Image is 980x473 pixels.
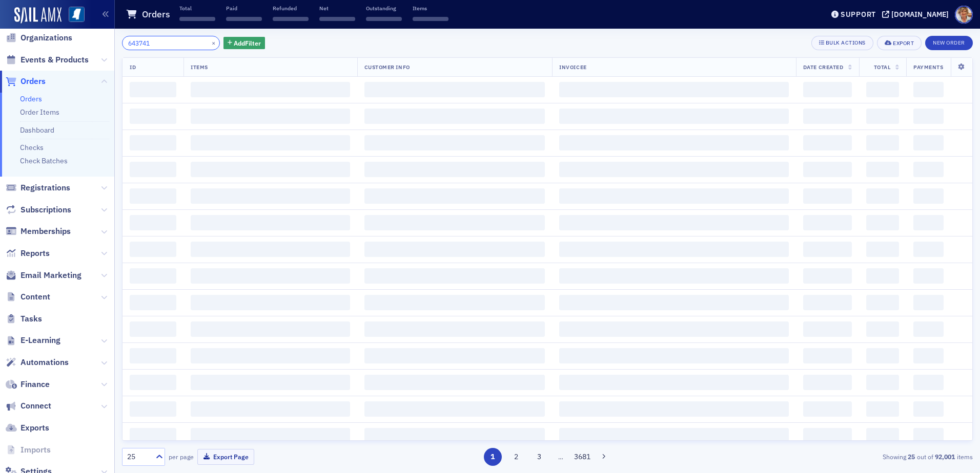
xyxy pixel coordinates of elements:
strong: 25 [906,452,917,461]
span: ‌ [866,242,899,257]
span: ‌ [803,242,852,257]
span: ‌ [559,135,789,150]
span: ‌ [191,375,350,390]
p: Items [413,5,448,12]
span: ‌ [559,348,789,363]
span: ‌ [559,242,789,257]
span: Add Filter [234,38,261,48]
div: [DOMAIN_NAME] [891,10,949,19]
button: × [209,38,218,47]
span: ‌ [191,109,350,124]
span: ‌ [319,17,355,21]
span: ‌ [803,375,852,390]
span: ‌ [866,401,899,417]
span: ‌ [866,295,899,310]
button: New Order [925,36,973,50]
span: ‌ [913,428,944,443]
span: E-Learning [21,335,60,346]
span: Organizations [21,32,72,44]
span: ‌ [559,268,789,284]
span: ‌ [191,215,350,230]
span: ‌ [559,188,789,204]
div: Support [841,10,876,19]
span: ‌ [364,242,545,257]
a: View Homepage [62,7,85,24]
span: ‌ [191,348,350,363]
span: ‌ [559,321,789,337]
span: ‌ [179,17,215,21]
span: ‌ [913,215,944,230]
span: Email Marketing [21,270,81,281]
span: ‌ [866,428,899,443]
span: ‌ [364,295,545,310]
a: Order Items [20,107,59,117]
p: Refunded [273,5,309,12]
span: ‌ [364,82,545,97]
span: ‌ [364,135,545,150]
img: SailAMX [69,7,85,23]
button: Export Page [197,449,254,465]
span: ‌ [559,428,789,443]
span: ‌ [130,375,176,390]
div: Showing out of items [697,452,973,461]
span: ‌ [130,295,176,310]
span: Customer Info [364,63,410,71]
span: ‌ [803,321,852,337]
a: Connect [6,400,51,412]
span: Tasks [21,313,42,325]
a: Registrations [6,182,70,193]
span: ‌ [130,242,176,257]
span: ‌ [913,321,944,337]
span: ‌ [130,428,176,443]
span: ‌ [559,109,789,124]
span: ‌ [191,135,350,150]
span: Finance [21,379,50,390]
button: [DOMAIN_NAME] [882,11,952,18]
span: Registrations [21,182,70,193]
span: ‌ [866,321,899,337]
span: ‌ [803,268,852,284]
span: Profile [955,6,973,24]
p: Paid [226,5,262,12]
span: Imports [21,444,51,456]
span: ‌ [364,375,545,390]
a: Tasks [6,313,42,325]
span: ‌ [913,295,944,310]
a: Orders [20,94,42,103]
span: ‌ [191,428,350,443]
span: ‌ [803,215,852,230]
button: Export [877,36,922,50]
span: ‌ [559,162,789,177]
a: New Order [925,37,973,47]
span: ‌ [913,82,944,97]
span: Exports [21,422,49,434]
span: ‌ [913,401,944,417]
div: Bulk Actions [826,40,866,46]
span: ‌ [866,268,899,284]
span: ‌ [364,109,545,124]
a: Check Batches [20,156,68,165]
button: 3 [530,448,548,466]
span: ‌ [913,162,944,177]
span: ‌ [364,428,545,443]
a: Exports [6,422,49,434]
span: ‌ [364,188,545,204]
p: Total [179,5,215,12]
img: SailAMX [14,7,62,24]
p: Net [319,5,355,12]
span: Orders [21,76,46,87]
span: ‌ [803,188,852,204]
span: ‌ [913,375,944,390]
a: Content [6,291,50,303]
button: Bulk Actions [811,36,873,50]
a: Dashboard [20,125,54,135]
span: ‌ [559,215,789,230]
span: … [554,452,568,461]
span: ‌ [866,375,899,390]
span: Connect [21,400,51,412]
button: AddFilter [223,37,266,50]
span: ‌ [130,109,176,124]
span: ‌ [803,295,852,310]
span: ‌ [803,401,852,417]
